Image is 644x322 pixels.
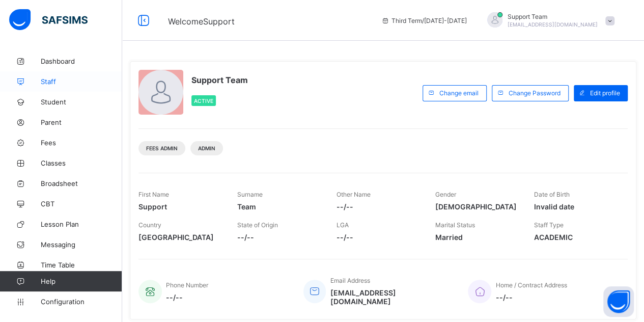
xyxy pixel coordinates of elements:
span: --/-- [237,233,321,242]
span: [EMAIL_ADDRESS][DOMAIN_NAME] [508,21,598,28]
button: Open asap [603,286,634,317]
span: Student [41,98,122,106]
span: Team [237,202,321,211]
span: Classes [41,159,122,167]
span: Gender [435,191,456,198]
span: LGA [336,221,348,229]
span: Surname [237,191,263,198]
span: First Name [138,191,169,198]
div: SupportTeam [477,12,620,29]
span: Help [41,277,122,285]
span: Date of Birth [534,191,570,198]
span: Messaging [41,240,122,249]
span: Parent [41,118,122,126]
span: Invalid date [534,202,618,211]
span: Other Name [336,191,370,198]
span: Broadsheet [41,179,122,187]
span: --/-- [166,293,208,302]
span: Time Table [41,261,122,269]
span: Country [138,221,161,229]
span: Support Team [191,75,248,85]
span: Fees Admin [146,145,178,151]
span: Support Team [508,13,598,20]
span: Married [435,233,519,242]
span: --/-- [336,233,419,242]
span: session/term information [381,17,467,24]
span: Change Password [509,89,561,97]
span: Fees [41,139,122,147]
span: Support [138,202,222,211]
span: CBT [41,200,122,208]
span: Lesson Plan [41,220,122,228]
span: Active [194,98,213,104]
span: Phone Number [166,281,208,289]
span: Marital Status [435,221,475,229]
span: [DEMOGRAPHIC_DATA] [435,202,519,211]
span: --/-- [495,293,567,302]
span: Welcome Support [168,16,235,26]
span: Staff [41,77,122,86]
span: Configuration [41,298,122,306]
span: --/-- [336,202,419,211]
span: [EMAIL_ADDRESS][DOMAIN_NAME] [330,288,453,306]
img: safsims [9,9,88,31]
span: Staff Type [534,221,564,229]
span: Email Address [330,277,370,284]
span: Home / Contract Address [495,281,567,289]
span: Change email [439,89,479,97]
span: State of Origin [237,221,278,229]
span: Dashboard [41,57,122,65]
span: Edit profile [590,89,620,97]
span: ACADEMIC [534,233,618,242]
span: [GEOGRAPHIC_DATA] [138,233,222,242]
span: Admin [198,145,215,151]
